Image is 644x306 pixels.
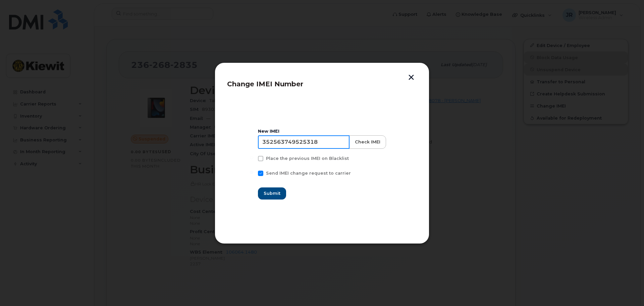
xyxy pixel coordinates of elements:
span: Place the previous IMEI on Blacklist [266,156,349,161]
span: Send IMEI change request to carrier [266,171,351,176]
button: Check IMEI [349,135,386,149]
input: Place the previous IMEI on Blacklist [250,156,253,159]
div: New IMEI [258,129,386,134]
iframe: Messenger Launcher [615,277,639,301]
span: Change IMEI Number [227,80,303,88]
input: Send IMEI change request to carrier [250,171,253,174]
button: Submit [258,187,286,200]
span: Submit [264,190,280,196]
